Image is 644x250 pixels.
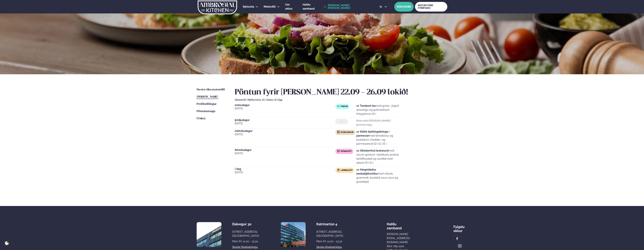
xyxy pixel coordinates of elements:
[337,150,340,152] img: pork.svg
[337,169,340,171] img: Lamb.svg
[3,240,10,247] a: Cookie settings
[197,109,215,113] a: Pöntunarsaga
[387,232,410,244] a: [PERSON_NAME][EMAIL_ADDRESS][DOMAIN_NAME]
[394,2,414,12] button: BÓKA BORÐ
[197,88,225,92] a: Næstu viku matseðill
[235,130,335,132] span: miðvikudagur
[380,5,383,8] span: is
[356,168,399,184] p: með ristuðu grænmeti, kryddað cous cous og granatepli
[275,98,282,101] span: (E ) Egg
[337,131,340,133] img: chicken.svg
[197,95,218,98] span: [PERSON_NAME]
[356,130,399,146] p: með tómatsósu og bræddum cheddar- og parmesanosti (D ) (G ) (E )
[197,117,205,121] a: Útskrá
[316,222,343,226] div: Katrínartún 4
[197,117,205,120] span: Útskrá
[197,102,217,106] a: Prófílstillingar
[303,3,315,10] span: Hafðu samband
[235,149,335,151] span: fimmtudagur
[235,170,335,174] span: [DATE]
[455,237,459,241] img: image alt
[377,5,390,8] button: is
[356,168,378,175] strong: 1x Hægeldaður lambakjötsréttur
[232,245,258,249] a: Skoða staðsetningu
[197,110,215,113] span: Pöntunarsaga
[324,4,372,9] a: [PERSON_NAME] [PERSON_NAME]!
[232,230,259,238] div: [STREET_ADDRESS], [GEOGRAPHIC_DATA]
[235,121,335,126] span: [DATE]
[454,235,461,242] a: image alt
[264,5,276,8] span: Matseðill
[232,222,259,226] div: Dalvegur 30
[341,150,352,153] span: Svínakjöt
[316,245,342,249] a: Skoða staðsetningu
[235,88,447,97] h2: Pöntun fyrir [PERSON_NAME] 22.09 - 26.09 lokið!
[356,119,391,126] strong: Mun ekki [PERSON_NAME] þennan dag
[197,1,237,14] img: logo
[243,5,254,8] span: Þjónusta
[356,149,389,152] strong: 1x Oktoberfest bratwurst
[356,104,376,107] strong: 1x Tandoori lax
[341,105,348,108] span: Fiskur
[415,2,447,12] a: MATUR FYRIR FYRIRTÆKI
[235,151,335,155] span: [DATE]
[453,222,464,233] div: Fylgdu okkur
[456,242,463,249] a: image alt
[235,107,335,111] span: [DATE]
[244,98,262,101] span: (D ) Mjólkurvörur ,
[387,219,402,230] span: Hafðu samband
[341,131,353,134] span: Kjúklingur
[316,230,343,238] div: [STREET_ADDRESS], [GEOGRAPHIC_DATA]
[235,132,335,136] span: [DATE]
[387,244,410,248] p: Sími: 784 1010
[264,5,276,9] a: Matseðill
[235,98,447,101] div: Ofnæmi:
[285,3,293,10] span: Um okkur
[303,3,322,11] a: Hafðu samband
[458,244,462,248] img: image alt
[197,95,218,99] a: [PERSON_NAME]
[235,104,335,107] span: mánudagur
[337,105,340,108] img: fish.svg
[232,239,259,243] div: Mon-Fri: 11:00 - 13:30
[281,222,306,247] img: image alt
[235,119,335,121] span: þriðjudagur
[197,222,221,247] img: image alt
[262,98,275,101] span: (G ) Glúten ,
[340,120,343,123] span: ---
[356,149,399,165] p: með súrum gúrkum, nýbökuðu pretzel, kartöflusalati og rauðkál með eplum (D ) (G )
[316,239,343,243] div: Mon-Fri: 11:00 - 13:30
[356,104,399,116] p: með gúrku- jógúrt dressingu og gufusoðnum hrísgrjónum (D )
[285,3,297,11] a: Um okkur
[243,5,254,9] a: Þjónusta
[235,168,335,170] span: Í dag
[197,88,225,91] span: Næstu viku matseðill
[197,103,217,106] span: Prófílstillingar
[341,169,352,172] span: Lambakjöt
[356,130,389,137] strong: 1x Stökk kjúklingabringa í parmesan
